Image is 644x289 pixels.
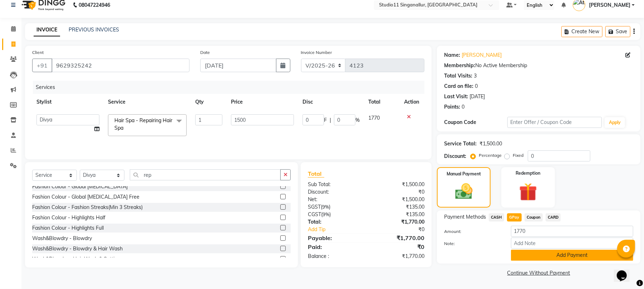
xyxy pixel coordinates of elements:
img: _cash.svg [450,181,478,201]
button: +91 [32,59,52,72]
label: Percentage [479,152,502,159]
div: Fashion Colour - Highlights Full [32,224,104,232]
span: | [330,116,331,124]
span: % [355,116,360,124]
div: No Active Membership [444,62,633,69]
button: Save [605,26,630,37]
th: Stylist [32,94,104,110]
span: SGST [308,204,321,210]
div: Membership: [444,62,475,69]
a: Continue Without Payment [438,269,639,277]
div: Sub Total: [303,181,366,188]
input: Search by Name/Mobile/Email/Code [51,59,190,72]
label: Invoice Number [301,49,332,56]
div: ₹135.00 [366,211,430,218]
button: Create New [561,26,603,37]
span: F [324,116,327,124]
th: Qty [191,94,227,110]
div: ₹1,500.00 [366,181,430,188]
a: PREVIOUS INVOICES [69,26,119,33]
div: Total Visits: [444,72,472,80]
div: ₹135.00 [366,203,430,211]
div: ₹1,770.00 [366,218,430,226]
th: Service [104,94,191,110]
span: Payment Methods [444,213,486,221]
div: Points: [444,103,460,111]
span: [PERSON_NAME] [589,1,630,9]
div: Wash&Blowdry - Blowdry [32,235,92,242]
th: Price [227,94,298,110]
span: GPay [507,213,522,221]
button: Apply [605,117,625,128]
span: 1770 [368,115,380,121]
div: 0 [475,83,478,90]
div: Total: [303,218,366,226]
div: ( ) [303,211,366,218]
a: x [123,125,127,131]
div: Payable: [303,234,366,242]
label: Client [32,49,44,56]
img: _gift.svg [513,181,543,203]
div: Paid: [303,243,366,251]
div: ₹1,770.00 [366,253,430,260]
span: CGST [308,211,321,218]
span: CASH [489,213,504,221]
label: Date [200,49,210,56]
th: Action [400,94,424,110]
div: Fashion Colour - Fashion Streaks(Min 3 Streaks) [32,204,143,211]
span: Coupon [525,213,543,221]
div: ₹1,500.00 [480,140,502,148]
input: Enter Offer / Coupon Code [507,117,602,128]
span: 9% [323,211,329,217]
div: Card on file: [444,83,473,90]
button: Add Payment [511,250,633,261]
div: Net: [303,196,366,203]
div: [DATE] [470,93,485,100]
div: Fashion Colour - Global [MEDICAL_DATA] Free [32,193,139,201]
div: Discount: [444,153,466,160]
div: ₹0 [366,243,430,251]
div: Fashion Colour - Highlights Half [32,214,105,221]
span: Total [308,170,324,178]
div: Fashion Colour - Global [MEDICAL_DATA] [32,183,128,190]
div: Service Total: [444,140,477,148]
input: Search or Scan [130,169,281,180]
div: Name: [444,51,460,59]
a: [PERSON_NAME] [462,51,502,59]
div: ₹0 [366,188,430,196]
div: ₹1,500.00 [366,196,430,203]
label: Fixed [513,152,523,159]
span: Hair Spa - Repairing Hair Spa [114,117,172,131]
input: Add Note [511,238,633,249]
th: Total [364,94,400,110]
label: Amount: [439,228,505,235]
div: Wash&Blowdry - Hair Wash & Setting [32,255,120,263]
div: Services [33,81,430,94]
div: ₹0 [377,226,430,233]
label: Note: [439,240,505,247]
div: Coupon Code [444,119,507,126]
div: Discount: [303,188,366,196]
div: Last Visit: [444,93,468,100]
div: 3 [474,72,477,80]
div: 0 [462,103,464,111]
iframe: chat widget [614,260,637,282]
div: ( ) [303,203,366,211]
th: Disc [298,94,364,110]
div: Balance : [303,253,366,260]
div: ₹1,770.00 [366,234,430,242]
span: 9% [322,204,329,210]
a: INVOICE [34,24,60,36]
input: Amount [511,226,633,237]
div: Wash&Blowdry - Blowdry & Hair Wash [32,245,123,253]
a: Add Tip [303,226,377,233]
label: Redemption [516,170,540,176]
label: Manual Payment [447,171,481,177]
span: CARD [546,213,561,221]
